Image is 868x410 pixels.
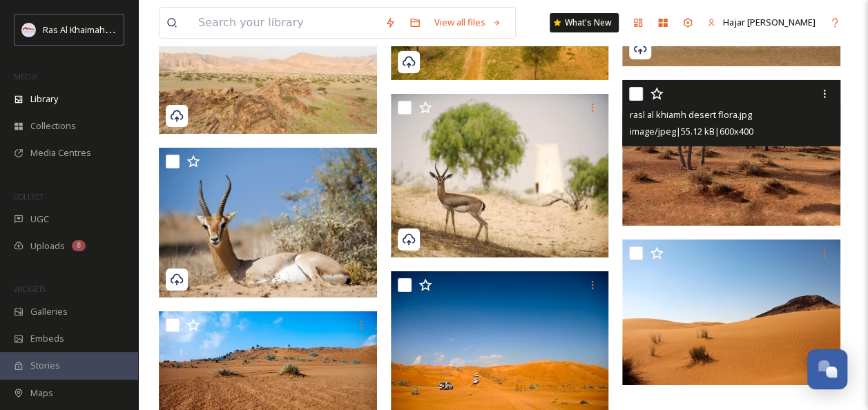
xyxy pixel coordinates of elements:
[191,8,378,38] input: Search your library
[14,191,44,202] span: COLLECT
[30,240,65,253] span: Uploads
[22,23,36,37] img: Logo_RAKTDA_RGB-01.png
[30,119,76,133] span: Collections
[723,16,816,28] span: Hajar [PERSON_NAME]
[550,13,619,32] a: What's New
[30,146,91,159] span: Media Centres
[391,94,609,257] img: gazelI in Al Wadi Desert.jpg
[622,80,840,226] img: rasl al khiamh desert flora.jpg
[159,12,377,134] img: wadi & mountain .jpg
[700,9,822,36] a: Hajar [PERSON_NAME]
[30,305,68,318] span: Galleries
[629,125,753,137] span: image/jpeg | 55.12 kB | 600 x 400
[30,213,49,226] span: UGC
[72,240,86,251] div: 8
[427,9,508,36] a: View all files
[629,108,751,121] span: rasl al khiamh desert flora.jpg
[622,240,840,385] img: rasl al khiamh desert.jpg
[30,92,58,106] span: Library
[807,349,847,389] button: Open Chat
[159,148,377,297] img: gazelI in Al Wadi Desert.jpg
[30,359,60,372] span: Stories
[14,71,38,81] span: MEDIA
[14,284,46,294] span: WIDGETS
[30,387,53,400] span: Maps
[43,23,238,36] span: Ras Al Khaimah Tourism Development Authority
[30,332,64,345] span: Embeds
